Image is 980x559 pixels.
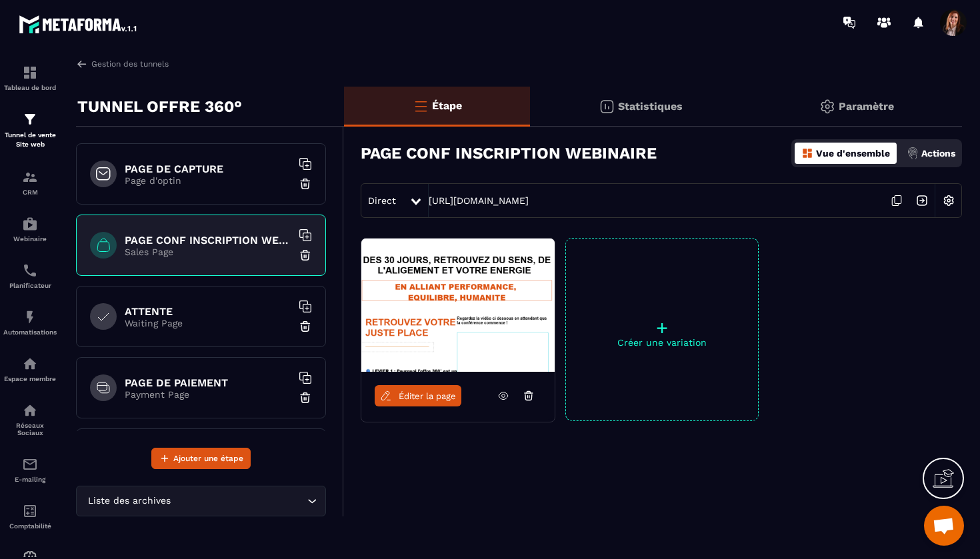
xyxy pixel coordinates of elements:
[3,235,57,243] p: Webinaire
[566,318,758,337] p: +
[22,216,38,232] img: automations
[3,522,57,530] p: Comptabilité
[3,55,57,101] a: formationformationTableau de bord
[125,305,291,318] h6: ATTENTE
[125,234,291,247] h6: PAGE CONF INSCRIPTION WEBINAIRE
[299,177,312,191] img: trash
[22,309,38,325] img: automations
[3,299,57,346] a: automationsautomationsAutomatisations
[3,493,57,540] a: accountantaccountantComptabilité
[85,494,173,508] span: Liste des archives
[3,375,57,382] p: Espace membre
[3,328,57,336] p: Automatisations
[432,99,462,112] p: Étape
[173,452,243,465] span: Ajouter une étape
[22,402,38,418] img: social-network
[299,249,312,262] img: trash
[413,98,429,114] img: bars-o.4a397970.svg
[19,12,139,36] img: logo
[566,337,758,348] p: Créer une variation
[22,356,38,372] img: automations
[361,239,555,372] img: image
[3,446,57,493] a: emailemailE-mailing
[22,65,38,81] img: formation
[599,99,615,115] img: stats.20deebd0.svg
[909,188,935,213] img: arrow-next.bcc2205e.svg
[125,175,291,186] p: Page d'optin
[3,282,57,289] p: Planificateur
[3,392,57,446] a: social-networksocial-networkRéseaux Sociaux
[299,320,312,333] img: trash
[839,100,894,113] p: Paramètre
[3,422,57,436] p: Réseaux Sociaux
[429,195,529,206] a: [URL][DOMAIN_NAME]
[368,195,396,206] span: Direct
[3,206,57,253] a: automationsautomationsWebinaire
[3,346,57,392] a: automationsautomationsEspace membre
[125,318,291,328] p: Waiting Page
[618,100,683,113] p: Statistiques
[816,148,890,159] p: Vue d'ensemble
[76,58,169,70] a: Gestion des tunnels
[3,131,57,149] p: Tunnel de vente Site web
[173,494,304,508] input: Search for option
[22,456,38,472] img: email
[924,506,964,546] a: Ouvrir le chat
[299,391,312,404] img: trash
[3,84,57,91] p: Tableau de bord
[375,385,461,406] a: Éditer la page
[22,503,38,519] img: accountant
[3,101,57,159] a: formationformationTunnel de vente Site web
[921,148,955,159] p: Actions
[3,253,57,299] a: schedulerschedulerPlanificateur
[22,263,38,279] img: scheduler
[801,147,813,159] img: dashboard-orange.40269519.svg
[76,58,88,70] img: arrow
[125,247,291,257] p: Sales Page
[22,111,38,127] img: formation
[3,189,57,196] p: CRM
[76,486,326,516] div: Search for option
[125,163,291,175] h6: PAGE DE CAPTURE
[125,376,291,389] h6: PAGE DE PAIEMENT
[151,448,251,469] button: Ajouter une étape
[907,147,919,159] img: actions.d6e523a2.png
[936,188,961,213] img: setting-w.858f3a88.svg
[3,476,57,483] p: E-mailing
[361,144,657,163] h3: PAGE CONF INSCRIPTION WEBINAIRE
[399,391,456,401] span: Éditer la page
[3,159,57,206] a: formationformationCRM
[819,99,835,115] img: setting-gr.5f69749f.svg
[22,169,38,185] img: formation
[125,389,291,400] p: Payment Page
[77,93,242,120] p: TUNNEL OFFRE 360°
